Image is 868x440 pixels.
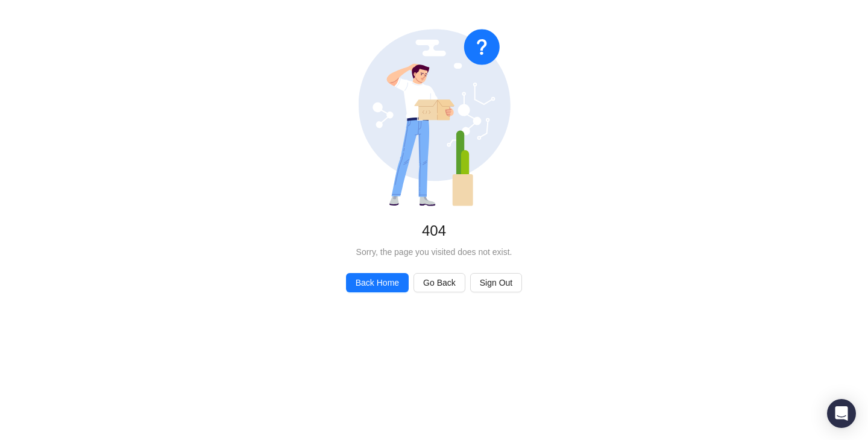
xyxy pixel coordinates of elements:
[827,399,856,428] div: Open Intercom Messenger
[414,273,465,292] button: Go Back
[423,276,456,289] span: Go Back
[19,221,849,240] div: 404
[470,273,522,292] button: Sign Out
[480,276,512,289] span: Sign Out
[356,276,399,289] span: Back Home
[19,245,849,259] div: Sorry, the page you visited does not exist.
[346,273,409,292] button: Back Home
